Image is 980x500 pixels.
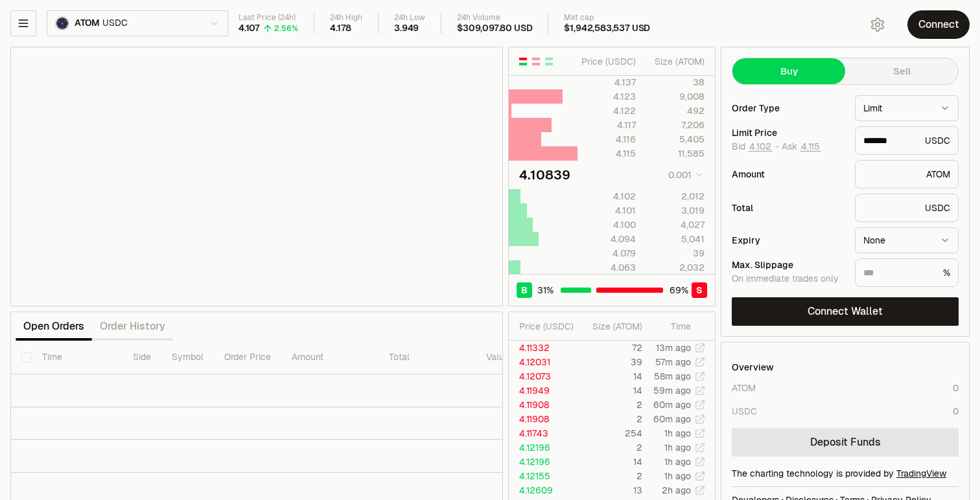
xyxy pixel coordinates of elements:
button: 0.001 [664,167,705,183]
div: 4.115 [578,147,636,160]
td: 4.12196 [509,455,578,469]
span: 31 % [537,284,554,297]
div: Mkt cap [564,13,650,23]
div: USDC [855,126,959,155]
div: ATOM [732,381,756,394]
div: 4.094 [578,233,636,245]
iframe: Financial Chart [11,47,502,306]
button: None [855,227,959,253]
div: 38 [647,76,705,89]
div: The charting technology is provided by [732,467,959,480]
td: 4.12155 [509,469,578,483]
time: 13m ago [656,342,691,354]
span: USDC [102,17,127,29]
div: 5,041 [647,233,705,245]
td: 254 [578,426,643,440]
div: 2,012 [647,190,705,203]
div: 4.137 [578,76,636,89]
div: Time [653,320,691,333]
th: Time [32,341,122,374]
button: Connect Wallet [732,297,959,326]
button: Show Buy and Sell Orders [518,56,528,67]
div: Expiry [732,236,845,245]
button: Show Sell Orders Only [531,56,541,67]
td: 4.12031 [509,355,578,369]
div: 11,585 [647,147,705,160]
time: 2h ago [662,484,691,496]
img: ATOM Logo [56,17,68,29]
th: Symbol [161,341,214,374]
div: 4.117 [578,119,636,131]
td: 14 [578,455,643,469]
div: 5,405 [647,133,705,146]
time: 60m ago [653,399,691,411]
div: 4.101 [578,204,636,217]
button: Order History [92,313,173,339]
time: 1h ago [664,442,691,453]
td: 2 [578,440,643,455]
span: S [696,284,703,297]
time: 1h ago [664,456,691,468]
div: Order Type [732,104,845,113]
td: 4.11949 [509,383,578,398]
div: 4.178 [330,23,351,34]
th: Amount [281,341,379,374]
div: Max. Slippage [732,260,845,269]
time: 58m ago [654,370,691,382]
div: 0 [953,381,959,394]
span: Bid - [732,141,779,153]
div: USDC [732,405,757,418]
td: 4.12073 [509,369,578,383]
div: Last Price (24h) [239,13,298,23]
td: 13 [578,483,643,497]
th: Side [122,341,161,374]
div: Price ( USDC ) [519,320,577,333]
time: 59m ago [653,385,691,396]
div: 4.116 [578,133,636,146]
time: 57m ago [655,356,691,368]
span: B [521,284,528,297]
td: 4.11743 [509,426,578,440]
div: 4,027 [647,218,705,231]
td: 72 [578,341,643,355]
div: On immediate trades only [732,273,845,285]
div: ATOM [855,160,959,188]
td: 2 [578,412,643,426]
div: 4.10839 [519,166,570,184]
div: 4.102 [578,190,636,203]
div: 39 [647,247,705,260]
th: Value [476,341,520,374]
div: 7,206 [647,119,705,131]
div: Price ( USDC ) [578,55,636,68]
a: Deposit Funds [732,428,959,457]
div: Total [732,203,845,212]
div: 2.56% [274,23,298,34]
button: 4.115 [800,141,821,152]
td: 2 [578,398,643,412]
button: Limit [855,95,959,121]
div: 24h Volume [457,13,532,23]
a: TradingView [896,468,946,479]
div: $309,097.80 USD [457,23,532,34]
div: % [855,258,959,287]
div: 3,019 [647,204,705,217]
div: 24h High [330,13,362,23]
time: 1h ago [664,470,691,482]
div: 492 [647,104,705,117]
div: 9,008 [647,90,705,103]
div: 4.122 [578,104,636,117]
button: 4.102 [748,141,773,152]
div: 4.123 [578,90,636,103]
div: 24h Low [394,13,425,23]
div: 4.107 [239,23,260,34]
div: Amount [732,170,845,179]
td: 14 [578,383,643,398]
button: Sell [845,58,958,84]
div: Size ( ATOM ) [647,55,705,68]
td: 39 [578,355,643,369]
td: 14 [578,369,643,383]
span: Ask [782,141,821,153]
th: Total [379,341,476,374]
button: Buy [732,58,845,84]
td: 4.11908 [509,398,578,412]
